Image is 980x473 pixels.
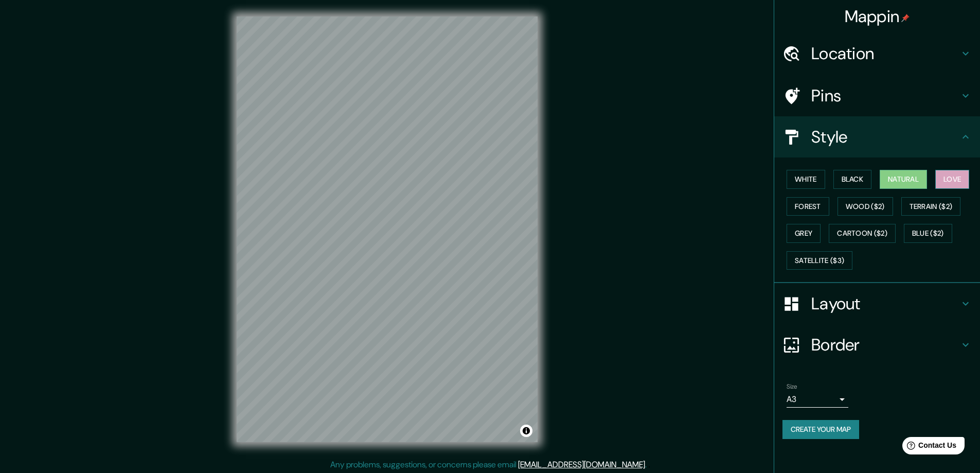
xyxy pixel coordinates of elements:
button: Blue ($2) [904,224,952,243]
button: White [787,170,825,189]
h4: Location [811,43,959,64]
button: Black [833,170,872,189]
a: [EMAIL_ADDRESS][DOMAIN_NAME] [518,459,645,470]
button: Forest [787,197,829,216]
button: Grey [787,224,821,243]
button: Cartoon ($2) [829,224,896,243]
button: Satellite ($3) [787,251,852,270]
div: Layout [774,283,980,324]
button: Toggle attribution [520,425,532,437]
button: Terrain ($2) [901,197,961,216]
p: Any problems, suggestions, or concerns please email . [330,459,647,471]
div: A3 [787,391,848,408]
img: pin-icon.png [901,14,910,22]
div: Pins [774,75,980,116]
div: Location [774,33,980,74]
label: Size [787,382,797,391]
div: Border [774,324,980,365]
div: . [647,459,648,471]
button: Natural [880,170,927,189]
h4: Border [811,335,959,355]
button: Create your map [782,420,859,439]
button: Love [935,170,969,189]
h4: Mappin [845,6,910,27]
h4: Pins [811,85,959,106]
canvas: Map [237,16,538,442]
div: Style [774,116,980,157]
div: . [648,459,650,471]
button: Wood ($2) [838,197,893,216]
h4: Layout [811,293,959,314]
h4: Style [811,127,959,147]
iframe: Help widget launcher [888,433,969,462]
